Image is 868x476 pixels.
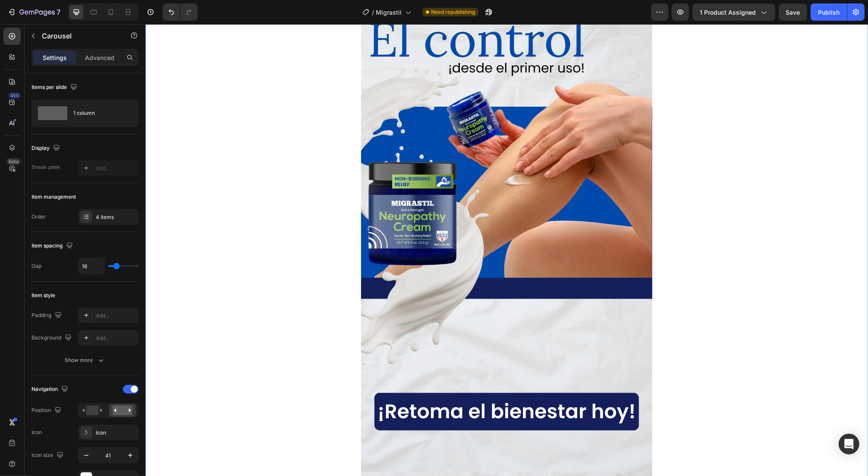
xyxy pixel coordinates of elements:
p: Settings [43,53,67,62]
div: Padding [31,310,63,321]
span: Need republishing [431,8,475,16]
p: Advanced [85,53,114,62]
div: Item spacing [31,240,75,252]
div: Icon [31,428,42,436]
button: Save [779,3,807,21]
iframe: Design area [145,24,868,476]
div: Icon [96,429,136,437]
div: Sneak peek [31,163,60,171]
div: Add... [96,312,136,320]
p: 7 [57,7,60,17]
button: 1 product assigned [692,3,775,21]
div: Navigation [31,384,70,395]
span: Migrastil [376,8,402,17]
div: Open Intercom Messenger [839,434,859,454]
div: 1 column [73,103,126,123]
span: / [372,8,374,17]
div: Show more [65,356,105,365]
div: Publish [818,8,840,17]
div: Display [31,143,62,154]
div: 4 items [96,213,136,221]
button: Show more [31,352,138,368]
input: Auto [79,258,104,274]
div: Add... [96,334,136,342]
div: Gap [31,262,41,270]
div: Item management [31,193,76,201]
div: Icon size [31,450,65,461]
div: Items per slide [31,82,79,93]
div: Item style [31,292,55,299]
button: 7 [3,3,64,21]
div: Position [31,405,63,416]
div: Beta [6,158,21,165]
p: Carousel [42,31,115,41]
div: Undo/Redo [163,3,198,21]
div: 450 [8,92,21,99]
div: Order [31,213,46,221]
span: Save [786,9,800,16]
div: Background [31,332,73,344]
button: Publish [811,3,847,21]
span: 1 product assigned [700,8,756,17]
